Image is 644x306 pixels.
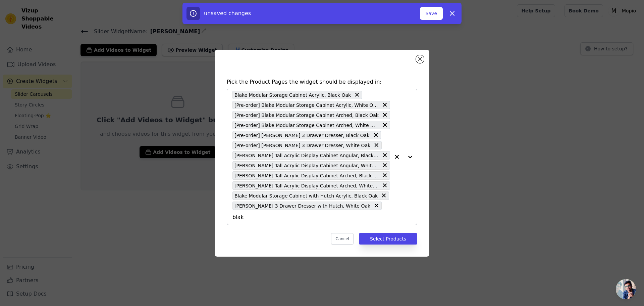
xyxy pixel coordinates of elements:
[234,172,379,179] span: [PERSON_NAME] Tall Acrylic Display Cabinet Arched, Black Oak
[234,141,370,149] span: [Pre-order] [PERSON_NAME] 3 Drawer Dresser, White Oak
[234,202,370,210] span: [PERSON_NAME] 3 Drawer Dresser with Hutch, White Oak
[616,279,636,299] div: Open chat
[234,121,379,129] span: [Pre-order] Blake Modular Storage Cabinet Arched, White Oak
[420,7,443,20] button: Save
[227,78,417,86] h4: Pick the Product Pages the widget should be displayed in:
[331,233,354,245] button: Cancel
[204,10,251,16] span: unsaved changes
[234,101,379,109] span: [Pre-order] Blake Modular Storage Cabinet Acrylic, White Oak
[359,233,417,245] button: Select Products
[234,192,378,200] span: Blake Modular Storage Cabinet with Hutch Acrylic, Black Oak
[234,162,379,169] span: [PERSON_NAME] Tall Acrylic Display Cabinet Angular, White Oak
[234,182,379,189] span: [PERSON_NAME] Tall Acrylic Display Cabinet Arched, White Oak
[416,55,424,63] button: Close modal
[234,111,379,119] span: [Pre-order] Blake Modular Storage Cabinet Arched, Black Oak
[234,131,370,139] span: [Pre-order] [PERSON_NAME] 3 Drawer Dresser, Black Oak
[234,91,351,99] span: Blake Modular Storage Cabinet Acrylic, Black Oak
[234,151,379,159] span: [PERSON_NAME] Tall Acrylic Display Cabinet Angular, Black Oak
